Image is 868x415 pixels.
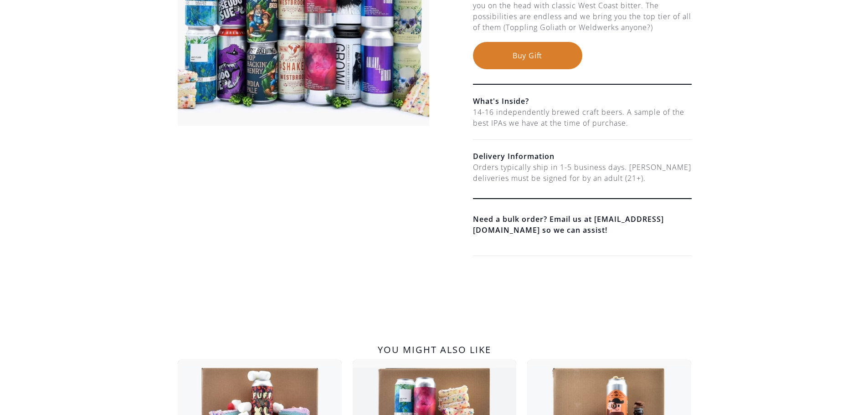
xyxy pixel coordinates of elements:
h6: Delivery Information [473,151,692,162]
div: Orders typically ship in 1-5 business days. [PERSON_NAME] deliveries must be signed for by an adu... [473,162,692,184]
h2: You might also like [178,341,692,359]
button: Buy Gift [473,42,582,69]
h6: What's Inside? [473,96,692,107]
div: 14-16 independently brewed craft beers. A sample of the best IPAs we have at the time of purchase. [473,107,692,128]
a: Need a bulk order? Email us at [EMAIL_ADDRESS][DOMAIN_NAME] so we can assist! [473,214,692,236]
